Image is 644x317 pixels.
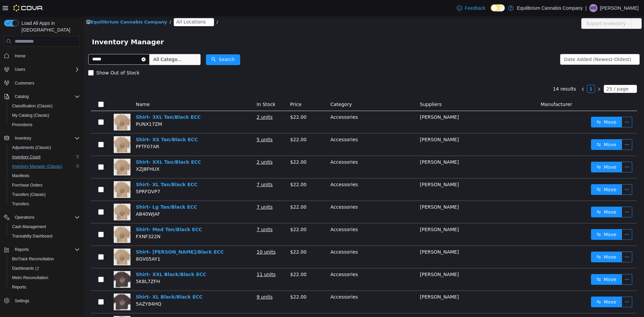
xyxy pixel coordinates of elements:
[454,1,488,15] a: Feedback
[206,256,223,261] span: $22.00
[7,152,83,162] button: Inventory Count
[9,153,43,161] a: Inventory Count
[122,39,156,49] button: icon: searchSearch
[7,180,83,190] button: Purchase Orders
[244,185,333,208] td: Accessories
[9,172,32,180] a: Manifests
[9,274,80,282] span: Metrc Reconciliation
[511,69,519,77] li: Next Page
[12,93,80,101] span: Catalog
[336,301,375,306] span: [PERSON_NAME]
[206,99,223,104] span: $22.00
[52,256,122,261] a: Shirt- XXL Black/Black ECC
[1,78,83,88] button: Customers
[19,20,80,33] span: Load All Apps in [GEOGRAPHIC_DATA]
[538,123,548,134] button: icon: ellipsis
[15,53,25,59] span: Home
[12,51,80,60] span: Home
[457,86,488,91] span: Manufacturer
[336,233,375,239] span: [PERSON_NAME]
[30,188,47,205] img: Shirt- Lg Tan/Black ECC hero shot
[15,215,35,220] span: Operations
[507,236,538,247] button: icon: swapMove
[52,86,66,91] span: Name
[7,190,83,199] button: Transfers (Classic)
[30,278,47,295] img: Shirt- XL Black/Black ECC hero shot
[244,163,333,185] td: Accessories
[7,101,83,111] button: Classification (Classic)
[30,233,47,250] img: Shirt- Sm Tan/Black ECC hero shot
[12,182,43,188] span: Purchase Orders
[12,275,48,280] span: Metrc Reconciliation
[336,99,375,104] span: [PERSON_NAME]
[52,99,117,104] a: Shirt- 3XL Tan/Black ECC
[12,93,31,101] button: Catalog
[173,256,192,261] u: 11 units
[9,255,57,263] a: BioTrack Reconciliation
[173,189,189,194] u: 7 units
[523,69,545,77] div: 25 / page
[547,2,558,13] button: icon: ellipsis
[12,79,80,87] span: Customers
[507,123,538,134] button: icon: swapMove
[69,40,100,47] span: All Categories
[517,4,583,12] p: Equilibrium Cannabis Company
[7,264,83,273] a: Dashboards
[585,4,587,12] p: |
[12,65,28,73] button: Users
[15,81,34,86] span: Customers
[1,134,83,143] button: Inventory
[9,102,80,110] span: Classification (Classic)
[9,200,32,208] a: Transfers
[244,253,333,275] td: Accessories
[538,168,548,179] button: icon: ellipsis
[12,224,46,229] span: Cash Management
[9,255,80,263] span: BioTrack Reconciliation
[9,232,80,240] span: Traceabilty Dashboard
[244,140,333,163] td: Accessories
[548,42,552,46] i: icon: down
[52,166,114,171] a: Shirt- XL Tan/Black ECC
[513,71,517,75] i: icon: right
[173,278,189,284] u: 9 units
[206,121,223,126] span: $22.00
[206,233,223,239] span: $22.00
[336,211,375,216] span: [PERSON_NAME]
[9,172,80,180] span: Manifests
[507,281,538,292] button: icon: swapMove
[52,144,117,149] a: Shirt- XXL Tan/Black ECC
[8,21,84,32] span: Inventory Manager
[7,231,83,241] button: Traceabilty Dashboard
[12,65,80,73] span: Users
[9,264,42,272] a: Dashboards
[244,230,333,253] td: Accessories
[206,144,223,149] span: $22.00
[12,213,37,221] button: Operations
[7,222,83,231] button: Cash Management
[244,275,333,298] td: Accessories
[336,278,375,284] span: [PERSON_NAME]
[52,211,118,216] a: Shirt- Med Tan/Black ECC
[103,42,107,46] i: icon: down
[336,144,375,149] span: [PERSON_NAME]
[538,146,548,157] button: icon: ellipsis
[30,98,47,115] img: Shirt- 3XL Tan/Black ECC hero shot
[9,191,80,199] span: Transfers (Classic)
[538,281,548,292] button: icon: ellipsis
[173,144,189,149] u: 2 units
[336,121,375,126] span: [PERSON_NAME]
[52,233,140,239] a: Shirt- [PERSON_NAME]/Black ECC
[52,196,76,201] span: AB40WJAF
[503,69,511,77] li: 1
[173,301,189,306] u: 9 units
[12,122,33,127] span: Promotions
[15,94,29,99] span: Catalog
[12,246,80,254] span: Reports
[538,258,548,269] button: icon: ellipsis
[7,143,83,152] button: Adjustments (Classic)
[206,166,223,171] span: $22.00
[52,218,76,223] span: FXNF322N
[1,51,83,60] button: Home
[9,283,29,291] a: Reports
